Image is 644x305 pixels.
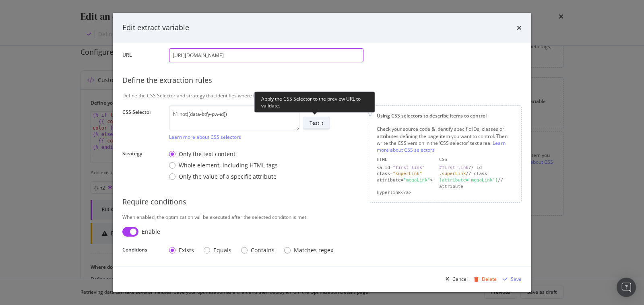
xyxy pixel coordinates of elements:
[254,91,375,112] div: Apply the CSS Selector to the preview URL to validate.
[500,273,522,286] button: Save
[377,140,506,153] a: Learn more about CSS selectors
[169,105,299,130] textarea: h1:not([data-btfy-pw-id])
[442,273,468,286] button: Cancel
[169,48,363,62] input: https://www.example.com
[169,173,278,181] div: Only the value of a specific attribute
[511,276,522,282] div: Save
[377,157,433,163] div: HTML
[122,52,163,60] label: URL
[452,276,468,282] div: Cancel
[617,278,636,297] div: Open Intercom Messenger
[439,171,466,176] div: .superLink
[122,150,163,182] label: Strategy
[169,150,278,158] div: Only the text content
[204,246,231,254] div: Equals
[377,190,433,196] div: Hyperlink</a>
[377,126,515,153] div: Check your source code & identify specific IDs, classes or attributes defining the page item you ...
[122,246,163,255] label: Conditions
[122,197,522,207] div: Require conditions
[294,246,333,254] div: Matches regex
[122,75,522,86] div: Define the extraction rules
[471,273,497,286] button: Delete
[377,165,433,171] div: <a id=
[179,173,277,181] div: Only the value of a specific attribute
[122,92,522,99] div: Define the CSS Selector and strategy that identifies where to extract the variable from your page.
[179,150,235,158] div: Only the text content
[241,246,275,254] div: Contains
[122,109,163,138] label: CSS Selector
[169,134,241,140] a: Learn more about CSS selectors
[303,117,330,130] button: Test it
[310,120,323,126] div: Test it
[439,171,515,177] div: // class
[113,13,531,292] div: modal
[517,23,522,33] div: times
[439,177,498,183] div: [attribute='megaLink']
[179,246,194,254] div: Exists
[169,246,194,254] div: Exists
[122,23,189,33] div: Edit extract variable
[213,246,231,254] div: Equals
[393,165,425,170] div: "first-link"
[439,165,469,170] div: #first-link
[439,165,515,171] div: // id
[179,161,278,169] div: Whole element, including HTML tags
[122,214,522,221] div: When enabled, the optimization will be executed after the selected conditon is met.
[377,177,433,190] div: attribute= >
[377,112,515,119] div: Using CSS selectors to describe items to control
[439,177,515,190] div: // attribute
[377,171,433,177] div: class=
[251,246,275,254] div: Contains
[439,157,515,163] div: CSS
[482,276,497,282] div: Delete
[142,228,160,236] div: Enable
[169,161,278,169] div: Whole element, including HTML tags
[403,177,430,183] div: "megaLink"
[393,171,422,176] div: "superLink"
[284,246,333,254] div: Matches regex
